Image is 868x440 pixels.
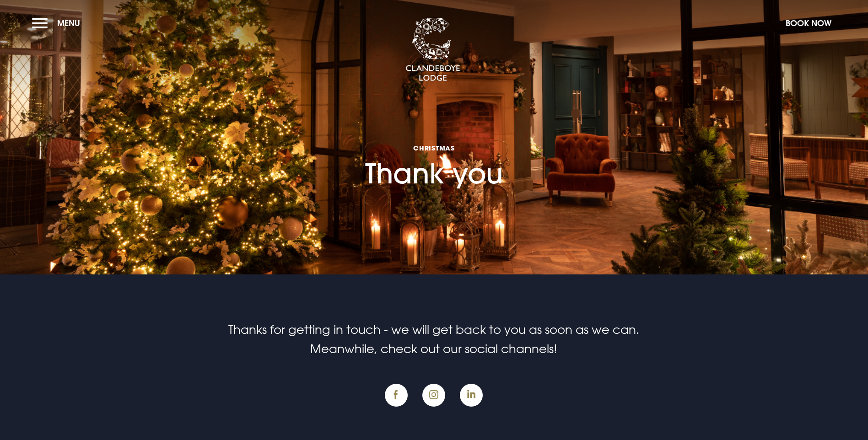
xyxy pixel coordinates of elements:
[405,18,460,82] img: Clandeboye Lodge
[32,13,85,33] button: Menu
[57,18,80,28] span: Menu
[422,384,445,407] img: Instagram
[216,320,652,358] p: Thanks for getting in touch - we will get back to you as soon as we can. Meanwhile, check out our...
[460,384,483,407] img: Instagram
[385,384,408,407] img: Facebook
[365,144,503,152] span: Christmas
[365,89,503,190] h1: Thank you
[781,13,836,33] button: Book Now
